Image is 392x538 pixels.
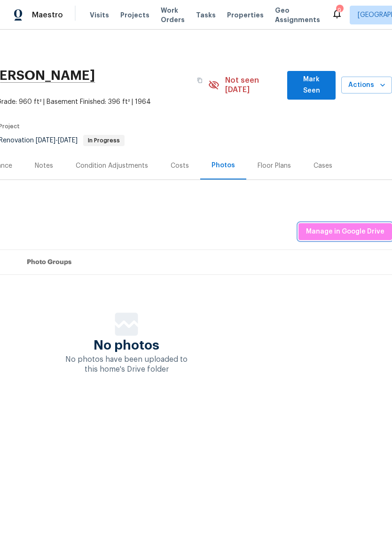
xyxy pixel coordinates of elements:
[336,6,343,15] div: 9
[341,77,392,94] button: Actions
[161,6,185,24] span: Work Orders
[298,223,392,241] button: Manage in Google Drive
[36,137,78,144] span: -
[295,74,328,97] span: Mark Seen
[212,161,235,170] div: Photos
[84,138,124,143] span: In Progress
[94,341,159,350] span: No photos
[275,6,320,24] span: Geo Assignments
[35,161,53,171] div: Notes
[65,356,188,373] span: No photos have been uploaded to this home's Drive folder
[225,76,282,94] span: Not seen [DATE]
[58,137,78,144] span: [DATE]
[349,79,384,91] span: Actions
[120,10,149,20] span: Projects
[36,137,55,144] span: [DATE]
[19,250,392,275] th: Photo Groups
[258,161,291,171] div: Floor Plans
[90,10,109,20] span: Visits
[306,226,384,238] span: Manage in Google Drive
[76,161,148,171] div: Condition Adjustments
[287,71,336,100] button: Mark Seen
[314,161,332,171] div: Cases
[32,10,63,20] span: Maestro
[191,72,208,89] button: Copy Address
[171,161,189,171] div: Costs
